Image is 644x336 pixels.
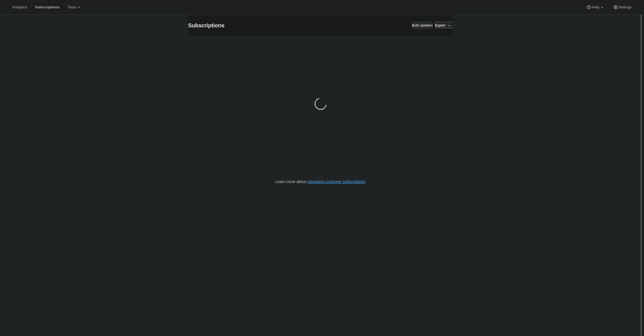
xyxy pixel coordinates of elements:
[275,179,365,184] p: Learn more about
[435,21,446,29] button: Export
[592,5,599,9] span: Help
[583,3,608,11] button: Help
[9,3,30,11] button: Analytics
[64,3,85,11] button: Tools
[412,21,433,29] button: Bulk updates
[412,23,433,28] span: Bulk updates
[32,3,63,11] button: Subscriptions
[618,5,632,9] span: Settings
[435,23,446,28] span: Export
[609,3,635,11] button: Settings
[35,5,60,9] span: Subscriptions
[67,5,76,9] span: Tools
[307,179,365,184] a: managing customer subscriptions
[12,5,27,9] span: Analytics
[188,22,225,28] span: Subscriptions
